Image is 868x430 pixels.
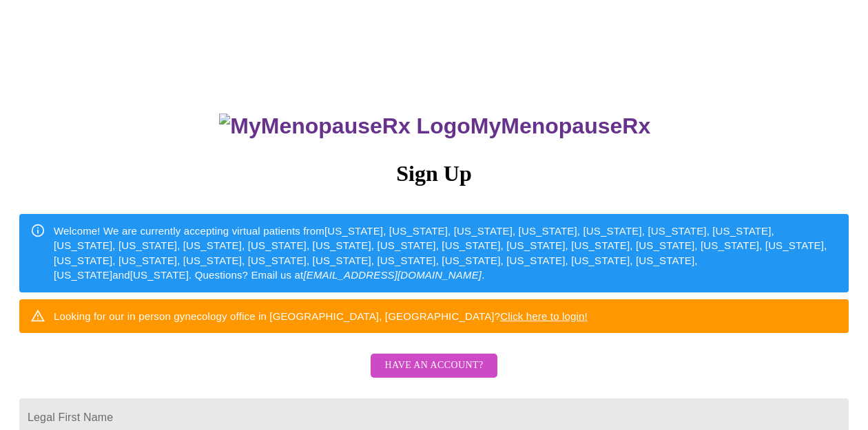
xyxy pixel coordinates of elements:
em: [EMAIL_ADDRESS][DOMAIN_NAME] [303,269,482,281]
a: Click here to login! [500,310,588,322]
h3: MyMenopauseRx [21,114,849,139]
button: Have an account? [371,354,497,378]
img: MyMenopauseRx Logo [219,114,470,139]
div: Welcome! We are currently accepting virtual patients from [US_STATE], [US_STATE], [US_STATE], [US... [54,218,838,288]
h3: Sign Up [19,161,849,186]
div: Looking for our in person gynecology office in [GEOGRAPHIC_DATA], [GEOGRAPHIC_DATA]? [54,303,588,329]
a: Have an account? [367,369,500,380]
span: Have an account? [384,357,483,374]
